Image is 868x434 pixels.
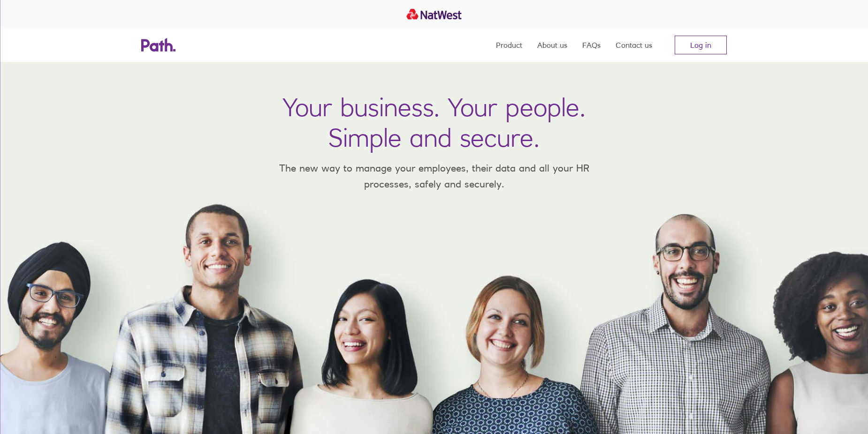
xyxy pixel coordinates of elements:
p: The new way to manage your employees, their data and all your HR processes, safely and securely. [265,160,603,192]
a: Product [496,28,522,62]
a: FAQs [582,28,601,62]
a: Contact us [616,28,652,62]
a: Log in [675,36,727,54]
a: About us [537,28,567,62]
h1: Your business. Your people. Simple and secure. [282,92,586,153]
